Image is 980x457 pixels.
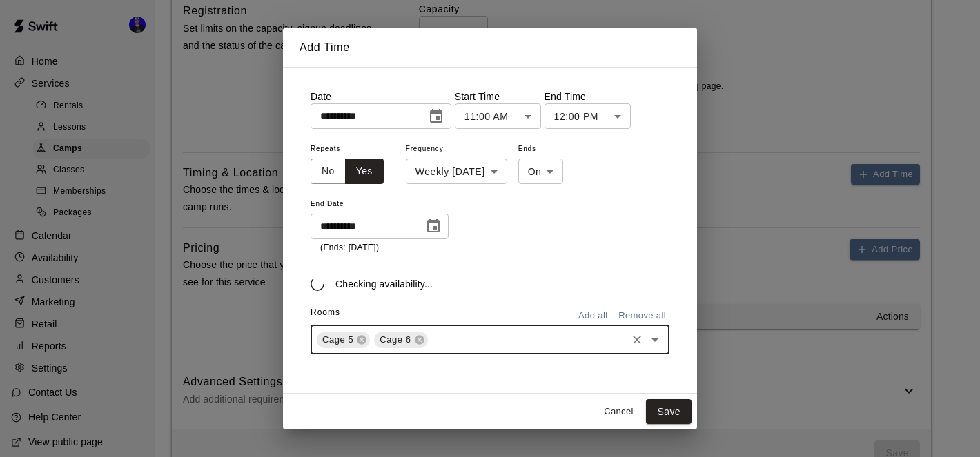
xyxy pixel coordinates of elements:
span: End Date [311,195,449,214]
button: Choose date, selected date is Nov 16, 2025 [422,103,450,130]
div: outlined button group [311,159,384,184]
div: 12:00 PM [545,103,631,129]
div: Weekly [DATE] [406,159,507,184]
span: Ends [518,140,564,159]
p: Start Time [455,90,541,103]
button: Add all [571,305,615,327]
button: Remove all [615,305,669,327]
button: No [311,159,346,184]
span: Rooms [311,307,340,317]
h2: Add Time [283,28,697,68]
button: Save [646,399,692,425]
button: Cancel [596,401,640,423]
p: Checking availability... [335,277,433,291]
button: Open [645,330,665,349]
div: 11:00 AM [455,103,541,129]
p: Date [311,90,451,103]
span: Cage 6 [374,333,416,347]
div: On [518,159,564,184]
button: Clear [627,330,647,349]
p: End Time [545,90,631,103]
span: Cage 5 [317,333,359,347]
span: Repeats [311,140,395,159]
button: Yes [345,159,384,184]
span: Frequency [406,140,507,159]
p: (Ends: [DATE]) [320,241,439,255]
button: Choose date, selected date is Dec 14, 2025 [420,212,447,240]
div: Cage 6 [374,332,427,348]
div: Cage 5 [317,332,370,348]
